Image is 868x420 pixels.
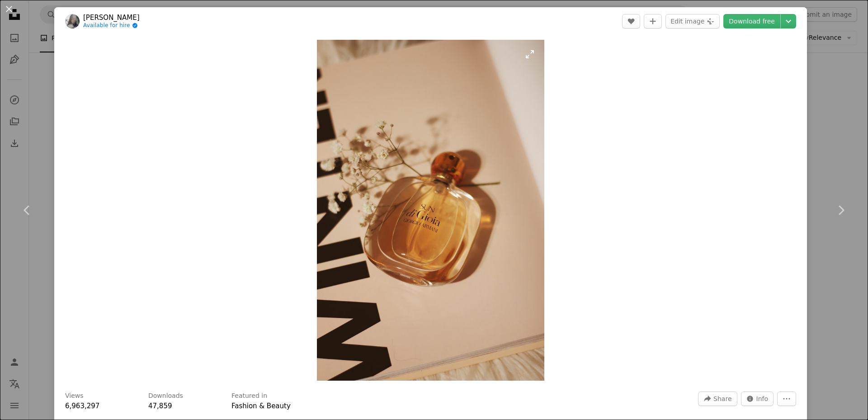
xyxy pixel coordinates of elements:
h3: Views [65,392,84,401]
a: Next [814,167,868,254]
span: 47,859 [148,402,172,410]
img: Go to Karly Jones's profile [65,14,80,28]
button: Add to Collection [644,14,662,28]
a: Available for hire [83,22,140,29]
span: Share [713,392,731,406]
span: Info [756,392,769,406]
img: Sun di Gioia bottle [317,40,544,381]
button: More Actions [777,392,796,406]
span: 6,963,297 [65,402,99,410]
button: Choose download size [781,14,796,28]
button: Edit image [665,14,720,28]
a: [PERSON_NAME] [83,13,140,22]
button: Zoom in on this image [317,40,544,381]
h3: Downloads [148,392,183,401]
button: Share this image [698,392,737,406]
h3: Featured in [231,392,267,401]
button: Like [622,14,640,28]
a: Fashion & Beauty [231,402,291,410]
button: Stats about this image [741,392,774,406]
a: Download free [723,14,780,28]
